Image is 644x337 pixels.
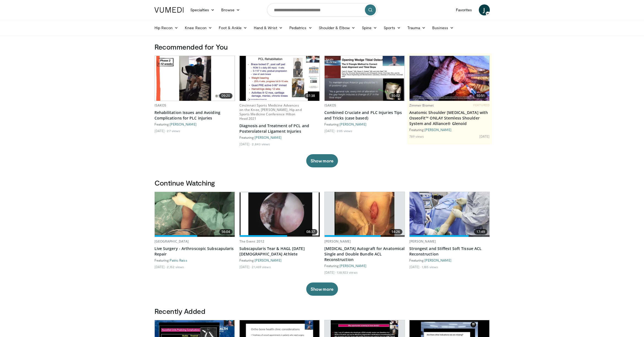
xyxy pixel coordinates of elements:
[239,265,251,269] li: [DATE]
[154,178,490,187] h3: Continue Watching
[154,265,166,269] li: [DATE]
[324,103,336,108] a: ISAKOS
[304,93,317,99] span: 07:38
[167,129,180,133] li: 27 views
[240,192,320,237] a: 08:37
[170,122,197,126] a: [PERSON_NAME]
[324,263,405,268] div: Featuring:
[479,4,490,15] a: J
[250,22,286,33] a: Hand & Wrist
[337,129,352,133] li: 205 views
[239,239,264,244] a: The Event 2012
[409,258,490,262] div: Featuring:
[474,93,487,99] span: 10:51
[240,56,320,101] img: e699b72e-ef70-4c4f-a76d-5a84368235a8.620x360_q85_upscale.jpg
[409,103,434,108] a: Zimmer Biomet
[324,270,336,275] li: [DATE]
[154,258,235,262] div: Featuring:
[219,93,233,99] span: 09:20
[325,56,405,101] img: 8393d3e3-f37f-445a-9e31-50657bba0a1e.620x360_q85_upscale.jpg
[219,229,233,235] span: 56:04
[154,42,490,51] h3: Recommended for You
[255,135,282,139] a: [PERSON_NAME]
[424,258,451,262] a: [PERSON_NAME]
[187,4,218,15] a: Specialties
[154,103,167,108] a: ISAKOS
[167,265,184,269] li: 2,152 views
[453,4,475,15] a: Favorites
[410,56,490,101] img: 68921608-6324-4888-87da-a4d0ad613160.620x360_q85_upscale.jpg
[181,22,215,33] a: Knee Recon
[359,22,380,33] a: Spine
[154,129,166,133] li: [DATE]
[324,239,351,244] a: [PERSON_NAME]
[154,110,235,121] a: Rehabilitation Issues and Avoiding Complications for PLC injuries
[154,122,235,126] div: Featuring:
[380,22,404,33] a: Sports
[340,264,367,268] a: [PERSON_NAME]
[239,135,320,140] div: Featuring:
[316,22,359,33] a: Shoulder & Elbow
[155,192,235,237] a: 56:04
[422,265,438,269] li: 1,185 views
[409,134,424,138] li: 789 views
[155,56,235,101] img: 2eb2428d-1382-4410-acd9-91b12cd36682.620x360_q85_upscale.jpg
[429,22,457,33] a: Business
[155,56,235,101] a: 09:20
[389,93,402,99] span: 10:02
[409,239,436,244] a: [PERSON_NAME]
[154,7,184,13] img: VuMedi Logo
[337,270,357,275] li: 138,923 views
[154,246,235,257] a: Live Surgery - Arthroscopic Subscapularis Repair
[252,265,271,269] li: 21,469 views
[335,192,395,237] img: 281064_0003_1.png.620x360_q85_upscale.jpg
[155,192,235,237] img: c01a0faa-45df-4c60-942e-d256fe37c732.620x360_q85_upscale.jpg
[324,129,336,133] li: [DATE]
[240,192,320,237] img: 5SPjETdNCPS-ZANX4xMDoxOjB1O8AjAz_2.620x360_q85_upscale.jpg
[410,192,490,237] img: 6c64878e-15ae-4491-883a-8f140a5aa01c.620x360_q85_upscale.jpg
[410,56,490,101] a: 10:51
[325,56,405,101] a: 10:02
[324,122,405,126] div: Featuring:
[324,246,405,262] a: [MEDICAL_DATA] Autograft for Anatomical Single and Double Bundle ACL Reconstruction
[474,229,487,235] span: 17:49
[239,142,251,146] li: [DATE]
[410,192,490,237] a: 17:49
[325,192,405,237] a: 14:26
[324,110,405,121] a: Combined Cruciate and PLC Injuries Tips and Tricks (case based)
[170,258,187,262] a: Patric Raiss
[240,56,320,101] a: 07:38
[154,307,490,316] h3: Recently Added
[409,265,421,269] li: [DATE]
[154,239,189,244] a: [GEOGRAPHIC_DATA]
[239,123,320,134] a: Diagnosis and Treatment of PCL and Posterolateral Ligament Injuries
[479,134,490,138] li: [DATE]
[409,246,490,257] a: Strongest and Stiffest Soft Tissue ACL Reconstruction
[404,22,429,33] a: Trauma
[306,282,338,296] button: Show more
[239,258,320,262] div: Featuring:
[239,103,302,121] a: Cincinnati Sports Medicine Advances on the Knee, [PERSON_NAME], Hip and Sports Medicine Conferenc...
[239,246,320,257] a: Subscapularis Tear & HAGL [DATE][DEMOGRAPHIC_DATA] Athlete
[424,128,451,132] a: [PERSON_NAME]
[306,154,338,167] button: Show more
[218,4,243,15] a: Browse
[304,229,317,235] span: 08:37
[255,258,282,262] a: [PERSON_NAME]
[252,142,270,146] li: 2,843 views
[286,22,316,33] a: Pediatrics
[340,122,367,126] a: [PERSON_NAME]
[151,22,182,33] a: Hip Recon
[215,22,250,33] a: Foot & Ankle
[267,3,377,17] input: Search topics, interventions
[389,229,402,235] span: 14:26
[473,103,490,107] span: FEATURED
[409,127,490,132] div: Featuring:
[409,110,490,126] a: Anatomic Shoulder [MEDICAL_DATA] with OsseoFit™ ONLAY Stemless Shoulder System and Alliance® Glenoid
